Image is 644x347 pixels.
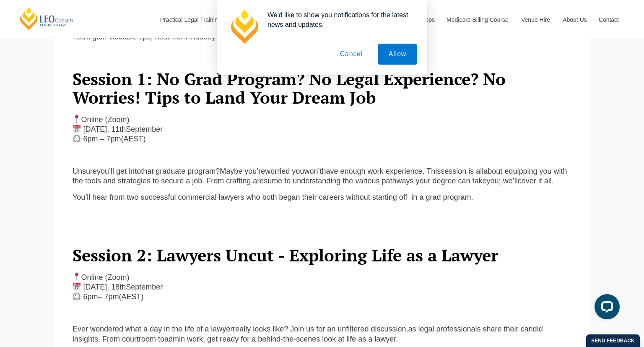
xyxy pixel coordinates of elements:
[73,135,80,142] img: ⏲
[73,292,80,300] img: ⏲
[83,283,120,291] span: [DATE], 18
[116,167,127,175] span: get
[73,273,571,302] p: Online (Zoom) (AEST)
[227,10,261,44] img: notification icon
[588,291,623,326] iframe: LiveChat chat widget
[73,70,571,107] h2: Session 1: No Grad Program? No Legal Experience? No Worries! Tips to Land Your Dream Job
[73,115,80,123] img: 📍
[73,125,80,133] img: 📅
[265,167,304,175] span: worried you
[257,177,486,185] span: resume to understanding the various pathways your degree can take
[83,125,120,133] span: [DATE], 11
[164,335,203,343] span: admin work
[261,10,417,29] div: We'd like to show you notifications for the latest news and updates.
[73,273,80,280] img: 📍
[73,283,80,290] img: 📅
[220,167,265,175] span: Maybe you’re
[73,193,473,201] span: You’ll hear from two successful commercial lawyers who both began their careers without starting ...
[83,292,98,301] span: 6pm
[73,115,571,144] p: Online (Zoom) (AEST)
[73,246,571,264] h2: Session 2: Lawyers Uncut - Exploring Life as a Lawyer
[73,325,543,343] span: as legal professionals share their candid insights. From courtroom to
[487,177,501,185] span: you;
[441,167,483,175] span: session is all
[203,335,398,343] span: , get ready for a behind-the-scenes look at life as a lawyer.
[83,135,121,143] span: 6pm – 7pm
[284,325,406,333] span: ? Join us for an unfiltered discussion
[322,167,441,175] span: have enough work experience. This
[141,167,220,175] span: that graduate program?
[129,167,141,175] span: into
[119,283,126,291] span: th
[97,167,114,175] span: you’ll
[518,177,554,185] span: cover it all.
[119,125,126,133] span: th
[109,292,119,301] span: pm
[73,325,233,333] span: Ever wondered what a day in the life of a lawyer
[304,167,322,175] span: won’t
[126,125,163,133] span: September
[73,167,97,175] span: Unsure
[330,44,374,65] button: Cancel
[126,283,163,291] span: September
[378,44,417,65] button: Allow
[503,177,518,185] span: we’ll
[98,292,109,301] span: – 7
[406,325,408,333] span: ,
[233,325,284,333] span: really looks like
